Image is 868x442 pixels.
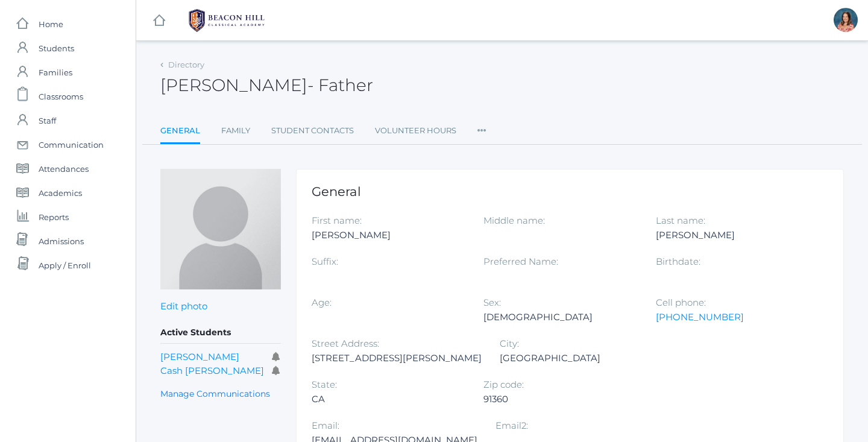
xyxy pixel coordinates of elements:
[375,119,456,143] a: Volunteer Hours
[312,338,379,349] label: Street Address:
[39,133,104,157] span: Communication
[483,392,637,406] div: 91360
[656,311,744,323] a: [PHONE_NUMBER]
[495,420,528,431] label: Email2:
[160,169,281,289] img: Adam Kilian
[271,119,354,143] a: Student Contacts
[39,36,74,60] span: Students
[500,338,519,349] label: City:
[39,181,82,205] span: Academics
[160,76,373,95] h2: [PERSON_NAME]
[39,157,89,181] span: Attendances
[221,119,250,143] a: Family
[500,351,653,365] div: [GEOGRAPHIC_DATA]
[483,256,558,267] label: Preferred Name:
[160,365,264,376] a: Cash [PERSON_NAME]
[181,5,272,36] img: BHCALogos-05-308ed15e86a5a0abce9b8dd61676a3503ac9727e845dece92d48e8588c001991.png
[483,379,524,390] label: Zip code:
[656,228,810,242] div: [PERSON_NAME]
[312,392,465,406] div: CA
[834,8,858,32] div: Jennifer Jenkins
[312,215,362,226] label: First name:
[312,379,337,390] label: State:
[312,351,482,365] div: [STREET_ADDRESS][PERSON_NAME]
[160,387,270,401] a: Manage Communications
[483,215,545,226] label: Middle name:
[312,256,338,267] label: Suffix:
[39,205,69,229] span: Reports
[483,297,501,308] label: Sex:
[312,228,465,242] div: [PERSON_NAME]
[656,256,700,267] label: Birthdate:
[39,109,56,133] span: Staff
[312,420,339,431] label: Email:
[312,185,828,198] h1: General
[39,12,63,36] span: Home
[160,351,239,362] a: [PERSON_NAME]
[656,215,705,226] label: Last name:
[483,310,637,324] div: [DEMOGRAPHIC_DATA]
[39,229,84,253] span: Admissions
[160,119,200,145] a: General
[39,60,72,84] span: Families
[160,300,207,312] a: Edit photo
[160,323,281,343] h5: Active Students
[39,253,91,277] span: Apply / Enroll
[272,352,281,361] i: Receives communications for this student
[39,84,83,109] span: Classrooms
[656,297,706,308] label: Cell phone:
[307,75,373,95] span: - Father
[272,366,281,375] i: Receives communications for this student
[312,297,332,308] label: Age:
[168,60,204,69] a: Directory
